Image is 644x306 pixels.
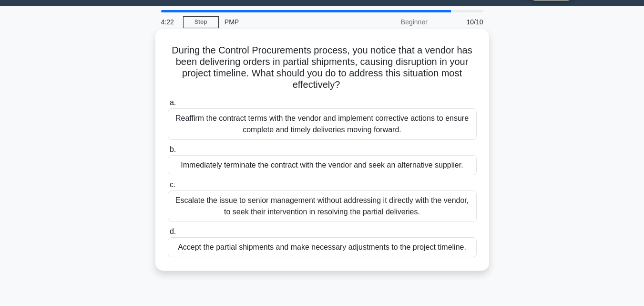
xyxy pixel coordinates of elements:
[168,155,477,175] div: Immediately terminate the contract with the vendor and seek an alternative supplier.
[167,44,478,91] h5: During the Control Procurements process, you notice that a vendor has been delivering orders in p...
[350,12,433,32] div: Beginner
[170,98,176,106] span: a.
[219,12,350,32] div: PMP
[155,12,183,32] div: 4:22
[168,190,477,222] div: Escalate the issue to senior management without addressing it directly with the vendor, to seek t...
[168,108,477,140] div: Reaffirm the contract terms with the vendor and implement corrective actions to ensure complete a...
[168,237,477,257] div: Accept the partial shipments and make necessary adjustments to the project timeline.
[170,227,176,235] span: d.
[433,12,489,32] div: 10/10
[170,145,176,153] span: b.
[183,16,219,28] a: Stop
[170,180,175,189] span: c.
